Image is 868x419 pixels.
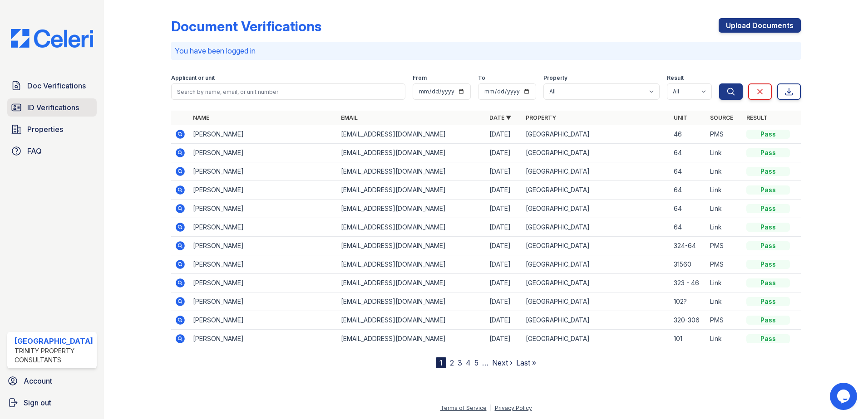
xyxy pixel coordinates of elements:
div: | [490,404,492,411]
label: From [413,74,427,82]
td: [EMAIL_ADDRESS][DOMAIN_NAME] [337,274,486,292]
a: Unit [674,114,687,121]
a: Source [710,114,733,121]
td: [EMAIL_ADDRESS][DOMAIN_NAME] [337,181,486,200]
div: Pass [746,241,790,250]
div: Pass [746,185,790,195]
td: [EMAIL_ADDRESS][DOMAIN_NAME] [337,330,486,348]
td: 64 [670,181,706,200]
td: [PERSON_NAME] [189,181,338,200]
td: [GEOGRAPHIC_DATA] [522,125,671,144]
td: PMS [706,311,743,330]
td: [DATE] [486,200,522,218]
td: Link [706,218,743,237]
td: [GEOGRAPHIC_DATA] [522,292,671,311]
span: FAQ [27,146,42,156]
td: [DATE] [486,181,522,200]
span: Doc Verifications [27,80,86,91]
a: Properties [7,120,97,138]
td: Link [706,144,743,162]
div: [GEOGRAPHIC_DATA] [15,336,93,346]
td: [EMAIL_ADDRESS][DOMAIN_NAME] [337,292,486,311]
td: [PERSON_NAME] [189,255,338,274]
td: PMS [706,237,743,255]
td: PMS [706,125,743,144]
div: Pass [746,167,790,176]
a: Property [526,114,556,121]
td: [GEOGRAPHIC_DATA] [522,330,671,348]
a: Email [341,114,358,121]
div: Pass [746,260,790,269]
td: [PERSON_NAME] [189,125,338,144]
td: [EMAIL_ADDRESS][DOMAIN_NAME] [337,200,486,218]
a: ID Verifications [7,98,97,117]
td: [DATE] [486,274,522,292]
td: Link [706,274,743,292]
td: 46 [670,125,706,144]
td: Link [706,292,743,311]
a: Sign out [4,394,100,412]
td: 64 [670,162,706,181]
td: [GEOGRAPHIC_DATA] [522,162,671,181]
td: [DATE] [486,144,522,162]
td: [PERSON_NAME] [189,162,338,181]
div: Trinity Property Consultants [15,346,93,365]
span: … [482,357,488,368]
a: FAQ [7,142,97,160]
div: Pass [746,334,790,343]
td: [DATE] [486,255,522,274]
div: Pass [746,278,790,287]
td: [DATE] [486,237,522,255]
td: [DATE] [486,311,522,330]
a: Date ▼ [489,114,511,121]
a: Upload Documents [719,18,801,33]
td: PMS [706,255,743,274]
label: Result [667,74,684,82]
td: [GEOGRAPHIC_DATA] [522,274,671,292]
a: 5 [474,358,478,367]
span: Properties [27,124,63,135]
a: 4 [466,358,471,367]
td: 101 [670,330,706,348]
iframe: chat widget [830,383,859,410]
div: Pass [746,223,790,232]
td: [DATE] [486,162,522,181]
input: Search by name, email, or unit number [171,83,406,100]
td: [PERSON_NAME] [189,330,338,348]
img: CE_Logo_Blue-a8612792a0a2168367f1c8372b55b34899dd931a85d93a1a3d3e32e68fde9ad4.png [4,29,100,48]
a: 3 [458,358,462,367]
a: 2 [450,358,454,367]
td: [EMAIL_ADDRESS][DOMAIN_NAME] [337,125,486,144]
td: Link [706,162,743,181]
td: [GEOGRAPHIC_DATA] [522,255,671,274]
td: [PERSON_NAME] [189,144,338,162]
td: 64 [670,144,706,162]
td: [GEOGRAPHIC_DATA] [522,181,671,200]
div: Pass [746,204,790,213]
td: Link [706,330,743,348]
td: [PERSON_NAME] [189,200,338,218]
td: [GEOGRAPHIC_DATA] [522,218,671,237]
label: Applicant or unit [171,74,215,82]
div: 1 [436,357,446,368]
td: [PERSON_NAME] [189,218,338,237]
td: [EMAIL_ADDRESS][DOMAIN_NAME] [337,144,486,162]
td: 64 [670,200,706,218]
td: 64 [670,218,706,237]
div: Pass [746,297,790,306]
a: Next › [492,358,513,367]
span: Account [24,375,52,386]
div: Pass [746,316,790,325]
span: ID Verifications [27,102,79,113]
td: [DATE] [486,292,522,311]
a: Account [4,372,100,390]
td: [EMAIL_ADDRESS][DOMAIN_NAME] [337,218,486,237]
td: [DATE] [486,218,522,237]
td: [GEOGRAPHIC_DATA] [522,237,671,255]
td: [PERSON_NAME] [189,311,338,330]
p: You have been logged in [175,45,798,56]
div: Pass [746,130,790,139]
td: [PERSON_NAME] [189,237,338,255]
td: 102? [670,292,706,311]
